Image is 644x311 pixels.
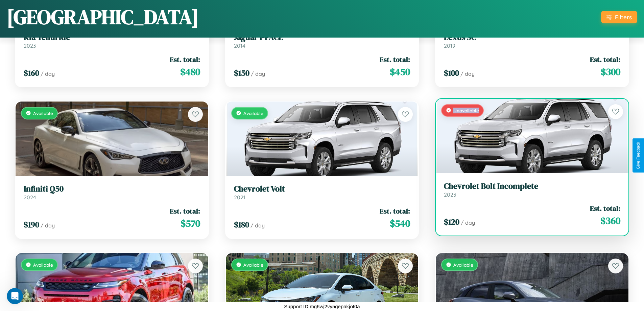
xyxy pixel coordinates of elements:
span: $ 480 [180,65,200,79]
span: 2024 [24,194,36,201]
span: $ 160 [24,67,39,79]
span: Available [453,262,473,268]
span: $ 190 [24,219,39,230]
span: / day [41,222,55,229]
h3: Chevrolet Bolt Incomplete [444,181,620,191]
h3: Kia Telluride [24,32,200,42]
span: Available [33,262,53,268]
span: 2023 [444,191,456,198]
span: 2021 [234,194,245,201]
span: / day [251,222,265,229]
span: Est. total: [170,206,200,216]
span: $ 450 [390,65,410,79]
span: Unavailable [453,108,479,113]
span: 2014 [234,42,245,49]
iframe: Intercom live chat [7,288,23,304]
a: Chevrolet Bolt Incomplete2023 [444,181,620,198]
a: Kia Telluride2023 [24,32,200,49]
span: Est. total: [170,54,200,64]
a: Jaguar I-PACE2014 [234,32,410,49]
a: Lexus SC2019 [444,32,620,49]
span: $ 570 [181,217,200,230]
span: Est. total: [590,54,620,64]
span: 2023 [24,42,36,49]
h3: Lexus SC [444,32,620,42]
span: Available [33,110,53,116]
span: $ 540 [390,217,410,230]
span: Est. total: [380,54,410,64]
h3: Chevrolet Volt [234,184,410,194]
span: / day [461,219,475,226]
span: Est. total: [590,203,620,213]
h3: Jaguar I-PACE [234,32,410,42]
span: / day [251,70,265,77]
span: / day [41,70,55,77]
span: $ 120 [444,216,459,227]
span: Available [243,262,263,268]
span: $ 360 [600,214,620,227]
span: Available [243,110,263,116]
span: Est. total: [380,206,410,216]
h1: [GEOGRAPHIC_DATA] [7,3,199,31]
div: Give Feedback [636,142,641,169]
a: Infiniti Q502024 [24,184,200,201]
a: Chevrolet Volt2021 [234,184,410,201]
span: $ 150 [234,67,249,79]
span: 2019 [444,42,455,49]
div: Filters [615,14,632,21]
h3: Infiniti Q50 [24,184,200,194]
span: $ 100 [444,67,459,79]
span: $ 300 [601,65,620,79]
span: / day [460,70,475,77]
p: Support ID: mg6wj2vy5gepakjot0a [284,302,360,311]
span: $ 180 [234,219,249,230]
button: Filters [601,11,637,23]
